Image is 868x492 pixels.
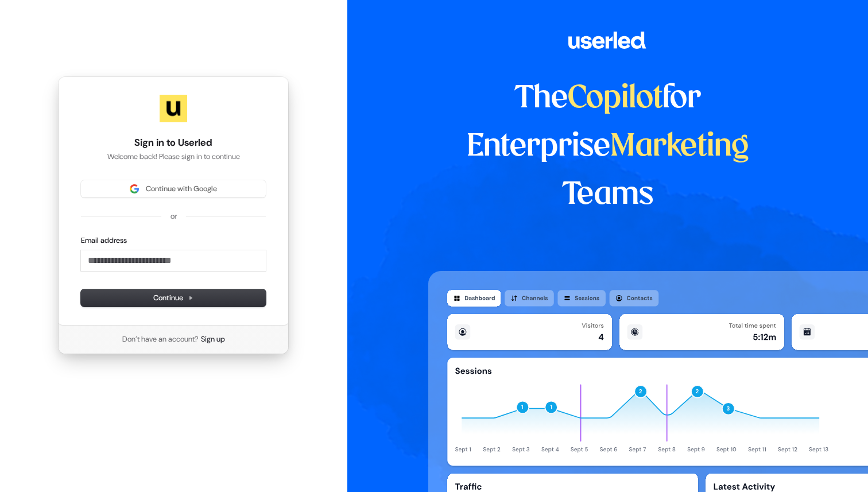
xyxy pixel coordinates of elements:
span: Continue [153,293,193,303]
span: Don’t have an account? [122,334,199,344]
button: Continue [81,289,266,307]
a: Sign up [201,334,225,344]
span: Marketing [610,132,749,162]
button: Sign in with GoogleContinue with Google [81,180,266,197]
span: Continue with Google [146,184,217,194]
img: Sign in with Google [130,184,139,193]
span: Copilot [568,84,662,114]
p: Welcome back! Please sign in to continue [81,152,266,162]
h1: The for Enterprise Teams [428,75,787,219]
h1: Sign in to Userled [81,136,266,150]
img: Userled [160,95,187,122]
p: or [170,211,177,222]
label: Email address [81,235,127,246]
